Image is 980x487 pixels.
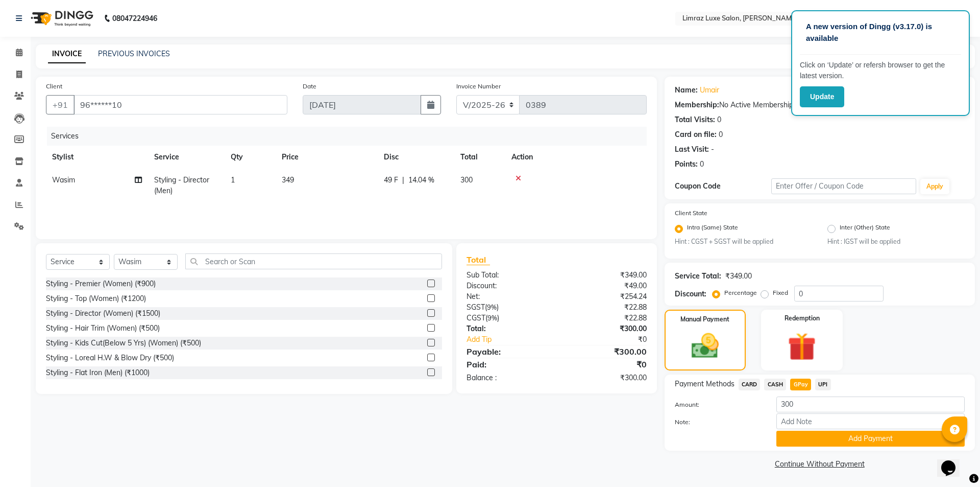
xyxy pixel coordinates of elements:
[459,302,556,313] div: ( )
[408,175,434,185] span: 14.04 %
[675,100,719,110] div: Membership:
[700,85,719,96] a: Umair
[776,413,965,429] input: Add Note
[46,293,146,304] div: Styling - Top (Women) (₹1200)
[112,4,157,33] b: 08047224946
[185,253,442,269] input: Search or Scan
[47,127,654,146] div: Services
[790,379,811,390] span: GPay
[46,146,148,169] th: Stylist
[840,223,890,235] label: Inter (Other) State
[683,330,727,361] img: _cash.svg
[556,323,654,334] div: ₹300.00
[225,146,276,169] th: Qty
[675,379,734,389] span: Payment Methods
[675,129,717,140] div: Card on file:
[402,175,404,185] span: |
[378,146,454,169] th: Disc
[282,175,294,184] span: 349
[675,289,706,299] div: Discount:
[764,379,786,390] span: CASH
[48,45,86,63] a: INVOICE
[717,114,721,125] div: 0
[675,208,707,218] label: Client State
[675,181,771,192] div: Coupon Code
[556,313,654,323] div: ₹22.88
[556,302,654,313] div: ₹22.88
[46,279,156,289] div: Styling - Premier (Women) (₹900)
[46,95,75,114] button: +91
[459,313,556,323] div: ( )
[785,314,820,323] label: Redemption
[231,175,235,184] span: 1
[680,315,729,324] label: Manual Payment
[454,146,505,169] th: Total
[459,345,556,358] div: Payable:
[556,270,654,281] div: ₹349.00
[675,144,709,155] div: Last Visit:
[460,175,473,184] span: 300
[675,85,698,96] div: Name:
[667,400,769,409] label: Amount:
[556,281,654,291] div: ₹49.00
[556,358,654,370] div: ₹0
[556,345,654,358] div: ₹300.00
[46,323,160,334] div: Styling - Hair Trim (Women) (₹500)
[459,358,556,370] div: Paid:
[711,144,714,155] div: -
[700,159,704,170] div: 0
[467,303,485,312] span: SGST
[46,82,62,91] label: Client
[800,86,844,107] button: Update
[687,223,738,235] label: Intra (Same) State
[276,146,378,169] th: Price
[556,373,654,383] div: ₹300.00
[815,379,831,390] span: UPI
[937,446,970,477] iframe: chat widget
[487,314,497,322] span: 9%
[739,379,761,390] span: CARD
[800,60,961,81] p: Click on ‘Update’ or refersh browser to get the latest version.
[667,459,973,470] a: Continue Without Payment
[776,431,965,447] button: Add Payment
[675,237,812,246] small: Hint : CGST + SGST will be applied
[98,49,170,58] a: PREVIOUS INVOICES
[806,21,955,44] p: A new version of Dingg (v3.17.0) is available
[459,334,573,345] a: Add Tip
[459,323,556,334] div: Total:
[456,82,501,91] label: Invoice Number
[667,418,769,427] label: Note:
[46,353,174,363] div: Styling - Loreal H.W & Blow Dry (₹500)
[725,271,752,282] div: ₹349.00
[459,291,556,302] div: Net:
[46,367,150,378] div: Styling - Flat Iron (Men) (₹1000)
[459,281,556,291] div: Discount:
[467,313,485,322] span: CGST
[467,254,490,265] span: Total
[675,100,965,110] div: No Active Membership
[154,175,209,195] span: Styling - Director (Men)
[724,288,757,297] label: Percentage
[487,303,497,311] span: 9%
[52,175,75,184] span: Wasim
[773,288,788,297] label: Fixed
[459,373,556,383] div: Balance :
[303,82,316,91] label: Date
[148,146,225,169] th: Service
[26,4,96,33] img: logo
[73,95,287,114] input: Search by Name/Mobile/Email/Code
[573,334,654,345] div: ₹0
[776,397,965,412] input: Amount
[771,178,916,194] input: Enter Offer / Coupon Code
[459,270,556,281] div: Sub Total:
[779,329,825,364] img: _gift.svg
[719,129,723,140] div: 0
[675,271,721,282] div: Service Total:
[920,179,949,194] button: Apply
[827,237,965,246] small: Hint : IGST will be applied
[556,291,654,302] div: ₹254.24
[675,114,715,125] div: Total Visits:
[46,338,201,349] div: Styling - Kids Cut(Below 5 Yrs) (Women) (₹500)
[46,308,160,319] div: Styling - Director (Women) (₹1500)
[675,159,698,170] div: Points:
